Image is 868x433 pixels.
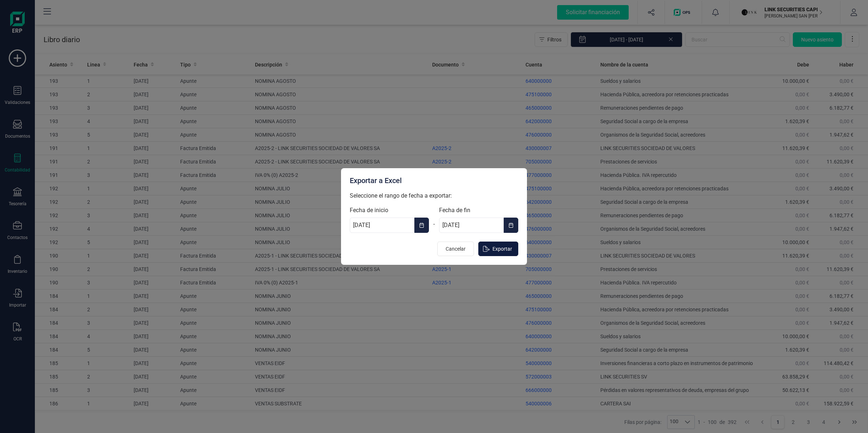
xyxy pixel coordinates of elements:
[446,245,466,252] span: Cancelar
[350,206,429,215] label: Fecha de inicio
[439,206,518,215] label: Fecha de fin
[350,191,518,200] p: Seleccione el rango de fecha a exportar:
[504,218,518,233] button: Choose Date
[350,218,414,233] input: dd/mm/aaaa
[437,242,474,256] button: Cancelar
[429,215,439,233] div: -
[414,218,429,233] button: Choose Date
[492,245,512,252] span: Exportar
[439,218,504,233] input: dd/mm/aaaa
[478,242,518,256] button: Exportar
[350,175,518,186] div: Exportar a Excel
